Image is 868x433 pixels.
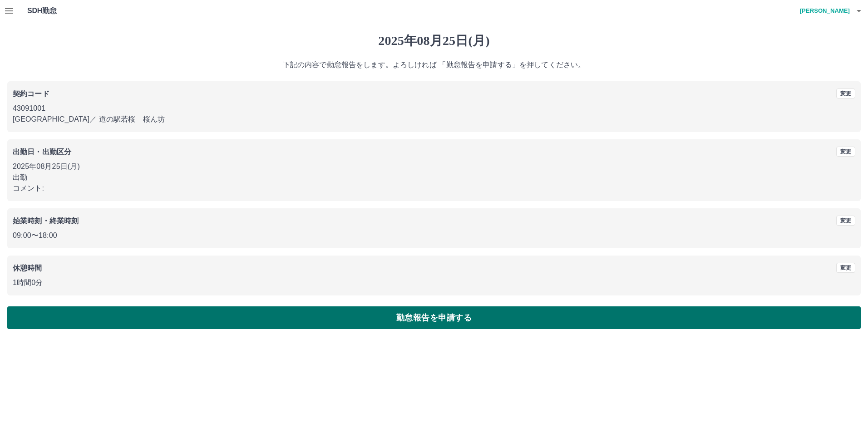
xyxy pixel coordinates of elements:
p: 1時間0分 [13,277,855,288]
p: [GEOGRAPHIC_DATA] ／ 道の駅若桜 桜ん坊 [13,114,855,125]
button: 変更 [836,89,855,98]
p: コメント: [13,183,855,194]
b: 始業時刻・終業時刻 [13,217,79,225]
p: 09:00 〜 18:00 [13,230,855,241]
h1: 2025年08月25日(月) [7,33,861,49]
button: 変更 [836,147,855,157]
b: 休憩時間 [13,264,42,272]
button: 変更 [836,216,855,226]
p: 下記の内容で勤怠報告をします。よろしければ 「勤怠報告を申請する」を押してください。 [7,59,861,70]
button: 変更 [836,263,855,273]
b: 契約コード [13,90,49,98]
p: 出勤 [13,172,855,183]
button: 勤怠報告を申請する [7,306,861,329]
p: 43091001 [13,103,855,114]
p: 2025年08月25日(月) [13,161,855,172]
b: 出勤日・出勤区分 [13,148,71,156]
